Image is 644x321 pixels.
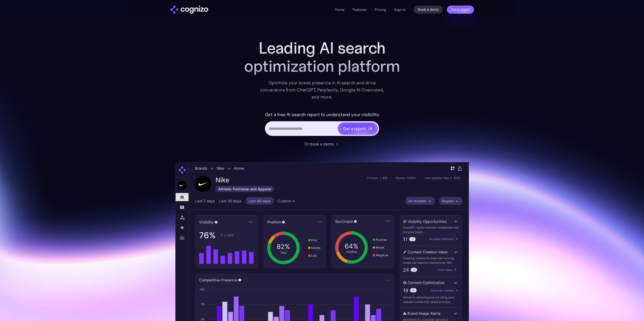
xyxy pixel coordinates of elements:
a: home [170,6,208,14]
h1: Leading AI search optimization platform [221,39,423,75]
div: Optimize your brand presence in AI search and drive conversions from ChatGPT, Perplexity, Google ... [260,79,384,101]
a: Get a report [447,6,474,14]
form: Hero URL Input Form [265,111,379,138]
a: Get a reportstarstarstar [337,122,378,135]
label: Get a free AI search report to understand your visibility [265,111,379,119]
a: Pricing [375,7,386,12]
img: cognizo logo [170,6,208,14]
a: Home [335,7,344,12]
img: star [369,127,372,130]
a: Sign in [394,7,406,13]
img: star [368,129,370,130]
a: Or book a demo [304,141,340,147]
a: Features [352,7,366,12]
img: star [368,127,369,128]
div: Or book a demo [304,141,334,147]
div: Get a report [343,126,366,132]
a: Book a demo [414,6,443,14]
